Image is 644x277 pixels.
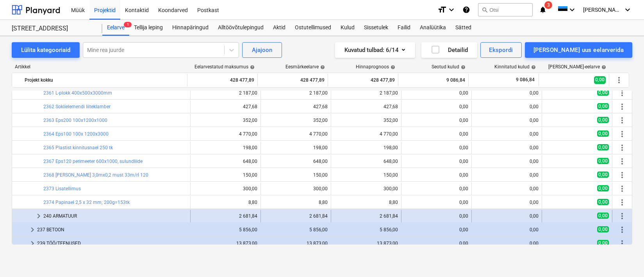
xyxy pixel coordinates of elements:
[405,159,468,164] div: 0,00
[597,226,609,232] span: 0,00
[614,75,624,85] span: Rohkem tegevusi
[494,64,536,70] div: Kinnitatud kulud
[405,131,468,137] div: 0,00
[191,74,254,86] div: 428 477,89
[264,241,328,246] div: 13 873,00
[252,45,272,55] div: Ajajoon
[319,65,325,70] span: help
[421,42,477,58] button: Detailid
[617,129,627,139] span: Rohkem tegevusi
[43,118,107,123] a: 2363 Eps200 100x1200x1000
[415,20,451,36] a: Analüütika
[617,211,627,221] span: Rohkem tegevusi
[12,42,80,58] button: Lülita kategooriaid
[194,200,257,205] div: 8,80
[194,241,257,246] div: 13 873,00
[194,104,257,109] div: 427,68
[617,170,627,180] span: Rohkem tegevusi
[331,74,395,86] div: 428 477,89
[194,159,257,164] div: 648,00
[268,20,290,36] a: Aktid
[356,64,395,70] div: Hinnaprognoos
[533,45,624,55] div: [PERSON_NAME] uus eelarverida
[480,42,521,58] button: Ekspordi
[194,145,257,150] div: 198,00
[264,131,328,137] div: 4 770,00
[451,20,476,36] a: Sätted
[475,213,539,219] div: 0,00
[617,225,627,234] span: Rohkem tegevusi
[548,64,606,70] div: [PERSON_NAME]-eelarve
[290,20,336,36] a: Ostutellimused
[597,185,609,191] span: 0,00
[617,143,627,152] span: Rohkem tegevusi
[334,186,398,191] div: 300,00
[405,145,468,150] div: 0,00
[617,184,627,193] span: Rohkem tegevusi
[335,42,415,58] button: Kuvatud tulbad:6/14
[475,172,539,178] div: 0,00
[597,240,609,246] span: 0,00
[530,65,536,70] span: help
[129,20,168,36] a: Tellija leping
[617,157,627,166] span: Rohkem tegevusi
[432,64,466,70] div: Seotud kulud
[600,65,606,70] span: help
[25,74,184,86] div: Projekt kokku
[102,20,129,36] a: Eelarve1
[264,159,328,164] div: 648,00
[617,88,627,98] span: Rohkem tegevusi
[285,64,325,70] div: Eesmärkeelarve
[334,241,398,246] div: 13 873,00
[605,239,644,277] iframe: Chat Widget
[264,227,328,232] div: 5 856,00
[12,64,188,70] div: Artikkel
[597,103,609,109] span: 0,00
[617,102,627,111] span: Rohkem tegevusi
[334,213,398,219] div: 2 681,84
[334,131,398,137] div: 4 770,00
[43,145,113,150] a: 2365 Plastist kinnitusnael 250 tk
[475,159,539,164] div: 0,00
[194,131,257,137] div: 4 770,00
[405,227,468,232] div: 0,00
[475,118,539,123] div: 0,00
[261,74,325,86] div: 428 477,89
[459,65,466,70] span: help
[617,239,627,248] span: Rohkem tegevusi
[597,199,609,205] span: 0,00
[248,65,255,70] span: help
[43,172,148,178] a: 2368 [PERSON_NAME] 3,0mx0,2 must 33m/rl 120
[359,20,393,36] a: Sissetulek
[194,186,257,191] div: 300,00
[264,172,328,178] div: 150,00
[475,241,539,246] div: 0,00
[405,213,468,219] div: 0,00
[264,145,328,150] div: 198,00
[334,104,398,109] div: 427,68
[43,104,111,109] a: 2362 Soklielemendi liiteklamber
[194,118,257,123] div: 352,00
[475,227,539,232] div: 0,00
[12,25,93,33] div: [STREET_ADDRESS]
[475,131,539,137] div: 0,00
[393,20,415,36] div: Failid
[334,118,398,123] div: 352,00
[597,172,609,178] span: 0,00
[431,45,468,55] div: Detailid
[597,89,609,96] span: 0,00
[334,145,398,150] div: 198,00
[43,90,112,96] a: 2361 L-plokk 400x500x3000mm
[475,186,539,191] div: 0,00
[334,159,398,164] div: 648,00
[525,42,632,58] button: [PERSON_NAME] uus eelarverida
[102,20,129,36] div: Eelarve
[405,241,468,246] div: 0,00
[37,223,187,236] div: 237 BETOON
[405,186,468,191] div: 0,00
[168,20,213,36] a: Hinnapäringud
